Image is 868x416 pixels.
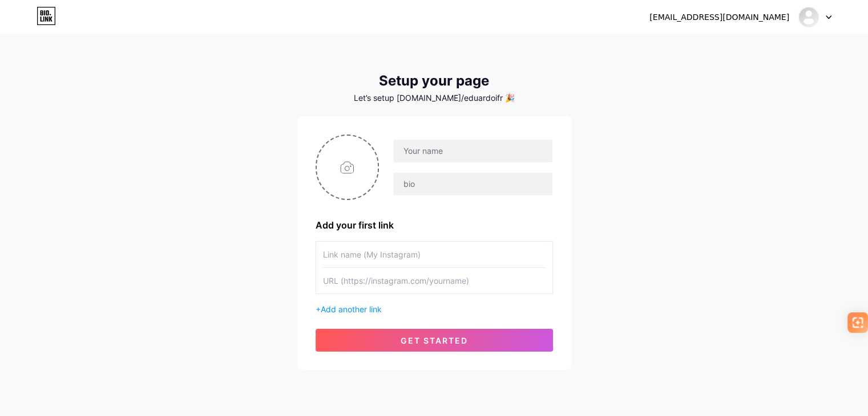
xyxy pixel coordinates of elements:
input: Link name (My Instagram) [323,242,546,267]
div: [EMAIL_ADDRESS][DOMAIN_NAME] [649,11,789,23]
button: get started [316,329,553,352]
div: Setup your page [297,73,571,89]
div: Let’s setup [DOMAIN_NAME]/eduardoifr 🎉 [297,93,571,103]
input: bio [393,173,552,195]
span: get started [401,336,468,345]
img: Eduardo Iglesias [798,6,819,28]
div: + [316,303,553,315]
input: URL (https://instagram.com/yourname) [323,268,546,293]
span: Add another link [321,304,382,314]
input: Your name [393,140,552,162]
div: Add your first link [316,218,553,232]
